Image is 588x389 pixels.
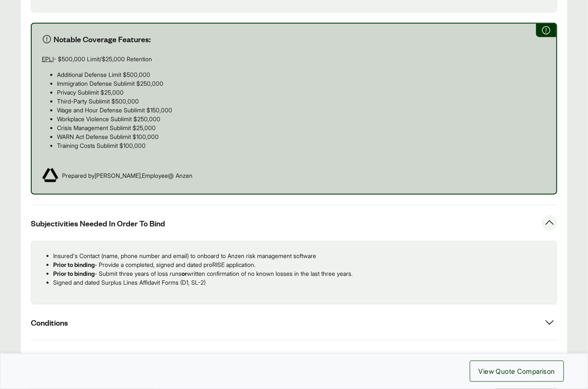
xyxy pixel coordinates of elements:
[62,171,192,180] span: Prepared by [PERSON_NAME] , Employee @ Anzen
[470,361,564,382] button: View Quote Comparison
[57,79,546,88] p: Immigration Defense Sublimit $250,000
[53,269,550,278] p: - Submit three years of loss runs written confirmation of no known losses in the last three years.
[31,317,68,328] span: Conditions
[57,132,546,141] p: WARN Act Defense Sublimit $100,000
[57,88,546,97] p: Privacy Sublimit $25,000
[31,340,557,376] button: Endorsements
[57,106,546,114] p: Wage and Hour Defense Sublimit $150,000
[53,260,550,269] p: - Provide a completed, signed and dated proRISE application.
[57,70,546,79] p: Additional Defense Limit $500,000
[182,270,187,277] strong: or
[31,218,165,229] span: Subjectivities Needed In Order To Bind
[42,55,54,63] u: EPLI
[57,114,546,123] p: Workplace Violence Sublimit $250,000
[53,261,95,268] strong: Prior to binding
[31,305,557,340] button: Conditions
[53,278,550,287] p: Signed and dated Surplus Lines Affidavit Forms (D1, SL-2)
[53,270,95,277] strong: Prior to binding
[57,123,546,132] p: Crisis Management Sublimit $25,000
[31,205,557,241] button: Subjectivities Needed In Order To Bind
[57,141,546,150] p: Training Costs Sublimit $100,000
[54,34,151,44] span: Notable Coverage Features:
[31,353,81,364] span: Endorsements
[479,366,555,376] span: View Quote Comparison
[42,54,546,63] p: - $500,000 Limit/$25,000 Retention
[53,251,550,260] p: Insured's Contact (name, phone number and email) to onboard to Anzen risk management software
[57,97,546,106] p: Third-Party Sublimit $500,000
